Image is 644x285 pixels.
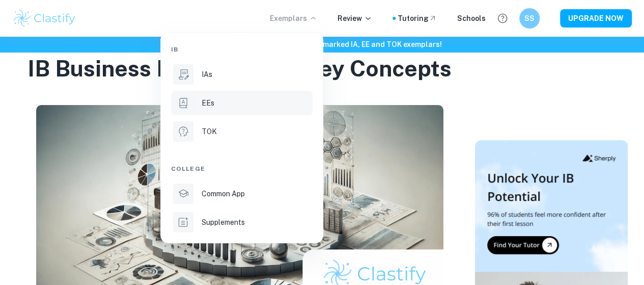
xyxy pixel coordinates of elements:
[202,217,245,228] p: Supplements
[171,45,178,54] span: IB
[202,69,212,80] p: IAs
[202,188,245,199] p: Common App
[202,97,214,109] p: EEs
[171,62,313,87] a: IAs
[171,182,313,206] a: Common App
[171,164,205,173] span: College
[171,210,313,235] a: Supplements
[202,126,217,137] p: TOK
[171,119,313,144] a: TOK
[171,91,313,115] a: EEs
